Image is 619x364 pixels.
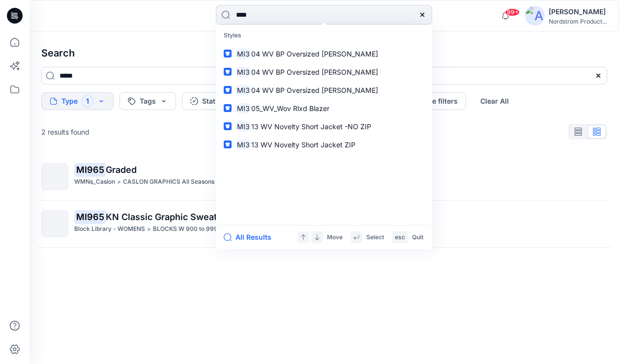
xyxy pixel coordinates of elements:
[218,136,430,154] a: MI313 WV Novelty Short Jacket ZIP
[236,48,251,59] mark: MI3
[35,157,613,196] a: MI965GradedWMNs_Caslon>CASLON GRAPHICS All Seasons>MI965 Graded
[472,92,517,110] button: Clear All
[218,45,430,63] a: MI304 WV BP Oversized [PERSON_NAME]
[251,86,378,94] span: 04 WV BP Oversized [PERSON_NAME]
[251,68,378,76] span: 04 WV BP Oversized [PERSON_NAME]
[236,139,251,150] mark: MI3
[251,104,329,112] span: 05_WV_Wov Rlxd Blazer
[236,66,251,78] mark: MI3
[366,232,384,243] p: Select
[251,122,371,131] span: 13 WV Novelty Short Jacket -NO ZIP
[182,92,244,110] button: Status
[35,204,613,243] a: MI965KN Classic Graphic SweatshirtBlock Library - WOMENS>BLOCKS W 900 to 999 - Knit Cut & Sew Top...
[41,92,114,110] button: Type1
[74,224,145,234] p: Block Library - WOMENS
[218,27,430,45] p: Styles
[147,224,151,234] p: >
[74,163,106,176] mark: MI965
[251,140,355,149] span: 13 WV Novelty Short Jacket ZIP
[74,210,106,224] mark: MI965
[123,177,214,187] p: CASLON GRAPHICS All Seasons
[549,18,607,25] div: Nordstrom Product...
[74,177,115,187] p: WMNs_Caslon
[412,232,423,243] p: Quit
[218,99,430,117] a: MI305_WV_Wov Rlxd Blazer
[236,121,251,132] mark: MI3
[153,224,280,234] p: BLOCKS W 900 to 999 - Knit Cut & Sew Tops
[549,6,607,18] div: [PERSON_NAME]
[106,165,137,175] span: Graded
[218,81,430,99] a: MI304 WV BP Oversized [PERSON_NAME]
[251,50,378,58] span: 04 WV BP Oversized [PERSON_NAME]
[33,39,615,67] h4: Search
[119,92,176,110] button: Tags
[525,6,545,26] img: avatar
[106,212,236,222] span: KN Classic Graphic Sweatshirt
[327,232,343,243] p: Move
[236,84,251,96] mark: MI3
[117,177,121,187] p: >
[236,103,251,114] mark: MI3
[224,231,278,243] button: All Results
[505,8,520,16] span: 99+
[398,92,466,110] button: More filters
[41,127,89,137] p: 2 results found
[218,117,430,136] a: MI313 WV Novelty Short Jacket -NO ZIP
[218,63,430,81] a: MI304 WV BP Oversized [PERSON_NAME]
[395,232,405,243] p: esc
